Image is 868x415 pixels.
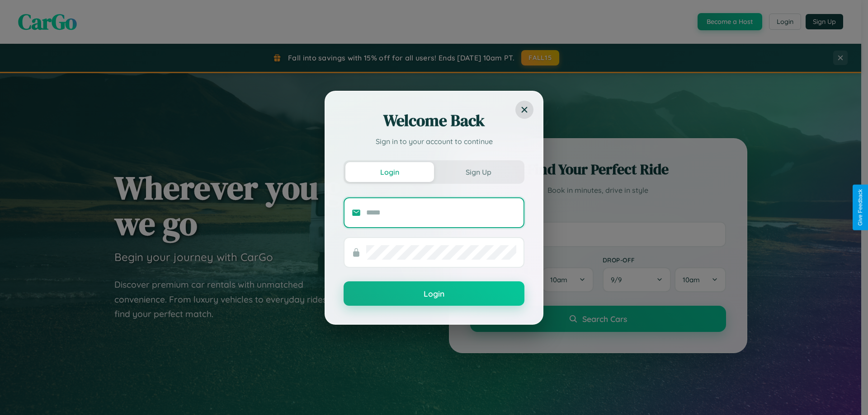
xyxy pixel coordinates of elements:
[857,189,863,226] div: Give Feedback
[345,162,434,182] button: Login
[344,110,524,131] h2: Welcome Back
[344,136,524,147] p: Sign in to your account to continue
[434,162,523,182] button: Sign Up
[344,281,524,306] button: Login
